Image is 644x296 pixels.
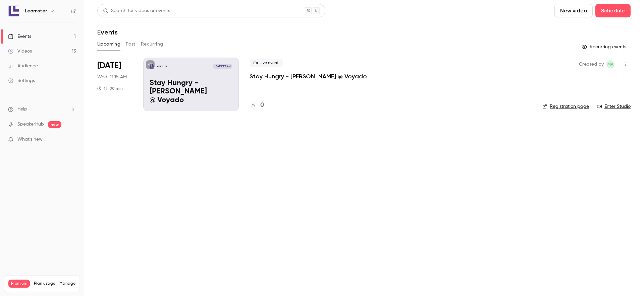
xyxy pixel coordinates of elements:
h4: 0 [260,101,264,110]
a: Enter Studio [597,103,631,110]
a: Registration page [542,103,589,110]
a: 0 [250,101,264,110]
a: SpeakerHub [17,121,44,128]
span: Premium [8,280,30,288]
p: Stay Hungry - [PERSON_NAME] @ Voyado [150,79,232,105]
h6: Learnster [25,8,47,14]
span: Marcus Almén [606,60,614,68]
button: Past [126,39,136,50]
button: New video [554,4,593,17]
a: Stay Hungry - [PERSON_NAME] @ Voyado [250,72,367,80]
h1: Events [97,28,118,36]
button: Recurring [141,39,163,50]
div: 1 h 30 min [97,86,123,91]
span: Help [17,106,27,113]
div: Events [8,33,31,40]
a: Manage [59,281,75,286]
a: Stay Hungry - Erica @ VoyadoLearnster[DATE] 11:15 AMStay Hungry - [PERSON_NAME] @ Voyado [143,58,239,111]
div: Videos [8,48,32,55]
div: Search for videos or events [103,7,170,14]
li: help-dropdown-opener [8,106,76,113]
span: Wed, 11:15 AM [97,74,127,80]
img: Learnster [8,6,19,16]
span: [DATE] [97,60,121,71]
span: What's new [17,136,43,143]
span: Live event [250,59,283,67]
span: Created by [579,60,604,68]
span: Plan usage [34,281,55,286]
span: MA [607,60,613,68]
button: Recurring events [579,42,631,52]
p: Learnster [156,65,167,68]
div: Aug 27 Wed, 11:15 AM (Europe/Stockholm) [97,58,132,111]
button: Schedule [595,4,631,17]
iframe: Noticeable Trigger [68,137,76,143]
button: Upcoming [97,39,120,50]
div: Settings [8,77,35,84]
span: [DATE] 11:15 AM [213,64,232,69]
div: Audience [8,63,38,69]
span: new [48,121,61,128]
